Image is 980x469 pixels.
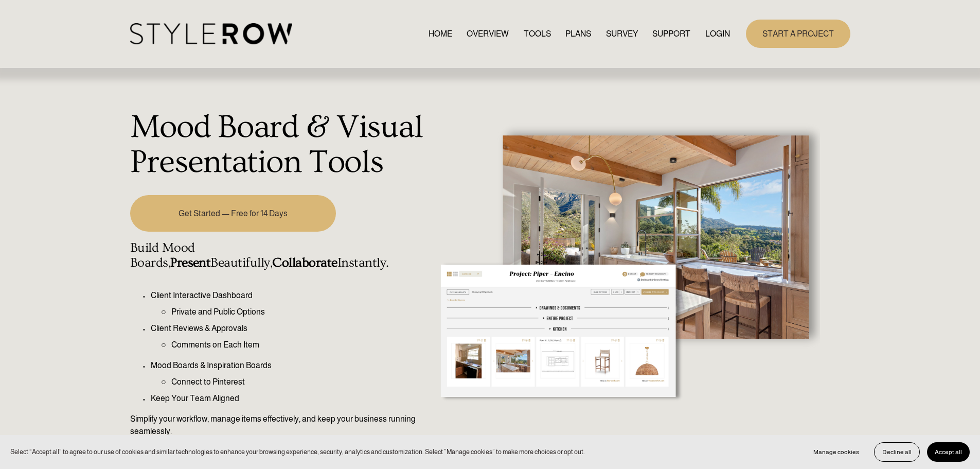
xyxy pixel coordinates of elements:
[935,448,962,456] span: Accept all
[10,447,585,457] p: Select “Accept all” to agree to our use of cookies and similar technologies to enhance your brows...
[927,442,970,462] button: Accept all
[272,255,337,270] strong: Collaborate
[652,28,690,40] span: SUPPORT
[151,392,427,405] p: Keep Your Team Aligned
[171,339,427,351] p: Comments on Each Item
[746,20,850,48] a: START A PROJECT
[151,289,427,302] p: Client Interactive Dashboard
[606,27,638,41] a: SURVEY
[806,442,867,462] button: Manage cookies
[130,110,427,180] h1: Mood Board & Visual Presentation Tools
[874,442,920,462] button: Decline all
[170,255,210,270] strong: Present
[429,27,452,41] a: HOME
[171,376,427,388] p: Connect to Pinterest
[130,23,292,44] img: StyleRow
[151,359,427,372] p: Mood Boards & Inspiration Boards
[130,413,427,438] p: Simplify your workflow, manage items effectively, and keep your business running seamlessly.
[882,448,912,456] span: Decline all
[524,27,551,41] a: TOOLS
[813,448,859,456] span: Manage cookies
[171,306,427,318] p: Private and Public Options
[565,27,591,41] a: PLANS
[705,27,730,41] a: LOGIN
[151,322,427,335] p: Client Reviews & Approvals
[130,195,336,232] a: Get Started — Free for 14 Days
[652,27,690,41] a: folder dropdown
[130,240,427,271] h4: Build Mood Boards, Beautifully, Instantly.
[467,27,509,41] a: OVERVIEW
